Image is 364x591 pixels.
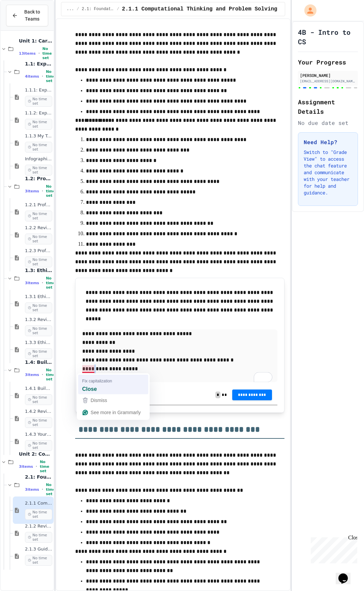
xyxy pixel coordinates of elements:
span: No time set [25,348,52,359]
span: No time set [25,555,52,566]
span: 1.3: Ethics in Computing [25,267,52,273]
span: 1.1.3 My Top 3 CS Careers! [25,133,52,139]
div: Chat with us now!Close [3,3,47,43]
span: Unit 2: Computational Thinking & Problem-Solving [19,451,52,457]
span: 3 items [25,189,39,193]
span: No time set [25,119,52,130]
span: 1.4.1 Building Your Professional Online Presence [25,386,52,392]
span: 3 items [19,464,33,469]
span: 1.1.2: Exploring CS Careers - Review [25,110,52,116]
span: 1.4.3 Your Digital Portfolio Challenge [25,432,52,437]
span: No time set [25,165,52,176]
span: • [42,372,43,377]
span: No time set [46,70,55,83]
span: No time set [25,257,52,267]
span: No time set [46,276,55,290]
span: 3 items [25,281,39,285]
div: To enrich screen reader interactions, please activate Accessibility in Grammarly extension settings [82,329,277,382]
span: • [42,280,43,286]
span: No time set [25,142,52,153]
span: No time set [25,509,52,520]
span: No time set [46,184,55,198]
span: Unit 1: Careers & Professionalism [19,38,52,44]
span: ... [67,6,74,12]
span: 13 items [19,51,36,56]
span: 1.4: Building an Online Presence [25,359,52,365]
span: 1.3.1 Ethics in Computer Science [25,294,52,300]
div: My Account [297,3,318,18]
iframe: chat widget [308,535,357,563]
span: 1.4.2 Review - Building Your Professional Online Presence [25,409,52,414]
span: No time set [25,394,52,405]
span: 2.1: Foundations of Computational Thinking [82,6,114,12]
span: 2.1: Foundations of Computational Thinking [25,474,52,480]
span: 2.1.1 Computational Thinking and Problem Solving [25,501,52,506]
span: No time set [25,325,52,336]
span: No time set [42,47,52,60]
span: No time set [46,368,55,381]
span: No time set [25,211,52,221]
span: 1.1.1: Exploring CS Careers [25,87,52,93]
span: 2.1.1 Computational Thinking and Problem Solving [122,5,277,13]
span: • [38,51,40,56]
span: 1.3.2 Review - Ethics in Computer Science [25,317,52,323]
span: No time set [40,460,52,473]
span: Infographic Project: Your favorite CS [25,156,52,162]
span: 1.1: Exploring CS Careers [25,61,52,67]
span: 3 items [25,373,39,377]
span: • [42,74,43,79]
span: 1.2.3 Professional Communication Challenge [25,248,52,254]
span: 1.2.1 Professional Communication [25,202,52,208]
h1: 4B - Intro to CS [298,27,358,46]
span: Back to Teams [22,8,42,23]
span: • [36,464,37,469]
span: 1.3.3 Ethical dilemma reflections [25,340,52,346]
span: 1.2: Professional Communication [25,176,52,182]
span: 4 items [25,74,39,79]
span: • [42,188,43,194]
span: / [117,6,119,12]
p: Switch to "Grade View" to access the chat feature and communicate with your teacher for help and ... [304,149,352,196]
span: No time set [25,302,52,313]
span: No time set [25,417,52,428]
iframe: chat widget [336,564,357,584]
span: No time set [46,483,55,496]
span: • [42,487,43,492]
span: No time set [25,532,52,543]
h2: Your Progress [298,57,358,67]
h3: Need Help? [304,138,352,146]
span: 1.2.2 Review - Professional Communication [25,225,52,231]
span: No time set [25,440,52,451]
h2: Assignment Details [298,97,358,116]
span: 3 items [25,487,39,492]
div: No due date set [298,119,358,127]
div: [EMAIL_ADDRESS][DOMAIN_NAME] [300,79,356,84]
span: 2.1.3 Guided morning routine flowchart [25,546,52,552]
div: [PERSON_NAME] [300,72,356,78]
span: 2.1.2 Review - Computational Thinking and Problem Solving [25,523,52,529]
span: No time set [25,96,52,107]
button: Back to Teams [6,5,48,26]
span: / [77,6,79,12]
span: No time set [25,234,52,244]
